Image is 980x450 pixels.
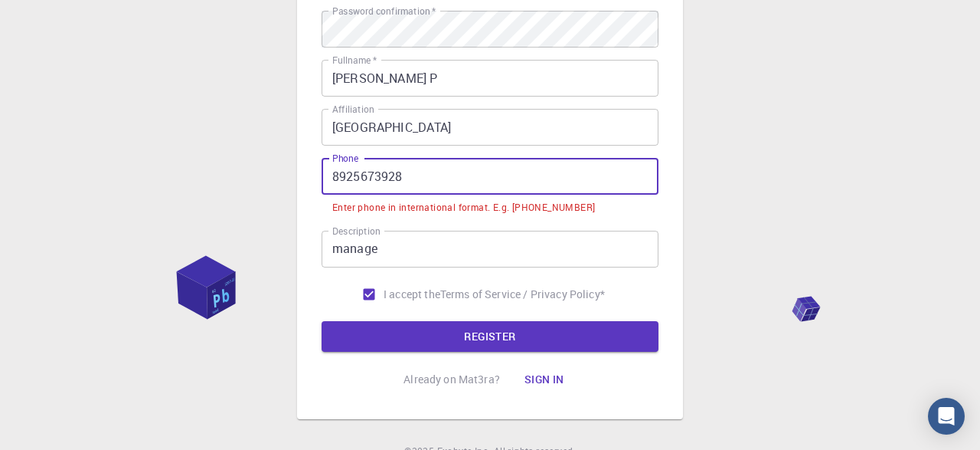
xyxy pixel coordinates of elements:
button: Sign in [512,364,577,395]
label: Affiliation [332,103,374,116]
div: Open Intercom Messenger [928,398,965,435]
span: I accept the [384,287,440,302]
p: Terms of Service / Privacy Policy * [440,287,605,302]
label: Phone [332,152,358,165]
div: Enter phone in international format. E.g. [PHONE_NUMBER] [332,200,595,215]
p: Already on Mat3ra? [403,372,500,387]
a: Terms of Service / Privacy Policy* [440,287,605,302]
label: Description [332,225,381,238]
label: Password confirmation [332,5,436,18]
button: REGISTER [322,321,658,352]
label: Fullname [332,54,377,67]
